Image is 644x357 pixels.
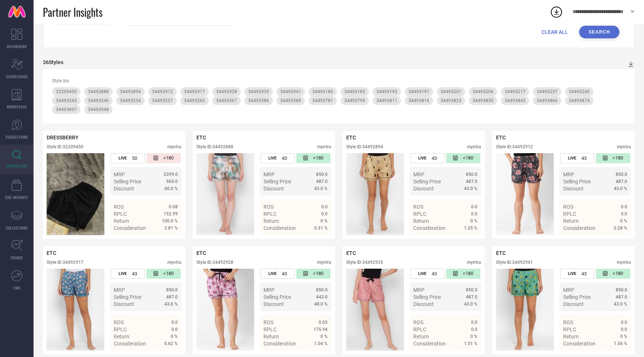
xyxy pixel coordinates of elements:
span: 0.0 [321,211,328,217]
span: 60.0 % [164,186,178,191]
span: 487.0 [166,294,178,300]
span: WORKSPACE [7,104,27,110]
span: 34493823 [441,98,461,103]
span: 0.0 [621,204,627,209]
span: 34492888 [88,89,109,94]
span: 487.0 [616,179,627,184]
span: MRP [263,171,275,177]
span: Discount [563,186,584,192]
div: Number of days since the style was first listed on the platform [596,153,630,163]
span: 34493254 [120,98,141,103]
div: Number of days since the style was first listed on the platform [146,269,181,279]
div: Number of days the style has been live on the platform [560,269,594,279]
span: Consideration [563,225,596,231]
span: 43 [581,271,587,277]
div: Number of days the style has been live on the platform [410,153,445,163]
span: Consideration [263,225,296,231]
span: ROS [413,319,423,325]
div: Number of days since the style was first listed on the platform [296,153,331,163]
span: 34493193 [376,89,397,94]
span: RPLC [413,211,426,217]
span: 34493185 [344,89,365,94]
span: 0 % [470,218,477,224]
span: 0 % [470,334,477,339]
span: 34493243 [56,98,77,103]
a: Details [154,238,178,244]
button: Search [579,26,619,38]
img: Style preview image [496,269,554,351]
span: 48.0 % [314,301,328,307]
span: 34493237 [537,89,558,94]
div: myntra [167,144,181,149]
span: Consideration [263,341,296,347]
span: Return [563,218,579,224]
div: Number of days the style has been live on the platform [111,153,145,163]
span: <180 [463,155,473,161]
span: 1.04 % [314,341,328,346]
span: >180 [163,155,174,161]
span: Consideration [114,341,146,347]
span: 850.0 [466,172,477,177]
span: ETC [496,250,506,256]
span: MRP [563,171,574,177]
div: Style ID: 34492941 [496,260,533,265]
span: 443.0 [316,294,328,300]
span: 34493257 [152,98,173,103]
div: Style ID: 34492894 [346,144,383,149]
span: Discount [263,301,284,307]
span: LIVE [268,156,277,161]
div: myntra [317,260,331,265]
span: MRP [114,171,125,177]
span: 32209450 [56,89,77,94]
span: <180 [163,271,174,277]
span: 43 [432,155,437,161]
span: ROS [263,319,274,325]
span: 0.0 [321,204,328,209]
span: 34493246 [88,98,109,103]
div: myntra [167,260,181,265]
span: 0.31 % [314,225,328,231]
span: MRP [563,287,574,293]
span: 34492894 [120,89,141,94]
span: 0.28 % [614,225,627,231]
span: Consideration [563,341,596,347]
div: Click to view image [346,269,404,351]
span: 0 % [620,218,627,224]
div: Click to view image [496,153,554,235]
span: ROS [263,204,274,210]
span: Selling Price [114,178,141,184]
span: 2399.0 [164,172,178,177]
span: 34493201 [441,89,461,94]
span: FWD [13,285,20,291]
span: 34493206 [473,89,493,94]
span: 34493262 [184,98,205,103]
span: MRP [263,287,275,293]
span: Discount [563,301,584,307]
span: 43 [432,271,437,277]
span: Return [413,218,429,224]
div: Click to view image [47,153,104,235]
span: Return [114,334,129,339]
div: Number of days the style has been live on the platform [560,153,594,163]
span: 43.0 % [464,301,477,307]
div: Click to view image [346,153,404,235]
span: Details [311,238,328,244]
div: Style ID: 34492935 [346,260,383,265]
span: RPLC [263,211,277,217]
span: 487.0 [616,294,627,300]
span: 34493389 [280,98,301,103]
div: Click to view image [196,153,254,235]
div: myntra [617,260,631,265]
div: Style Ids [52,78,625,83]
span: MRP [413,287,424,293]
span: ETC [47,250,56,256]
span: 43.0 % [614,186,627,191]
span: SCORECARDS [6,74,28,79]
span: 34492912 [152,89,173,94]
span: 43.0 % [164,301,178,307]
div: myntra [467,144,481,149]
span: Discount [413,186,434,192]
span: Consideration [114,225,146,231]
span: ETC [496,135,506,140]
span: 43 [282,155,287,161]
